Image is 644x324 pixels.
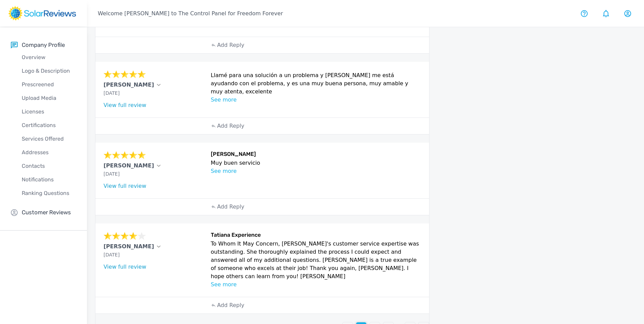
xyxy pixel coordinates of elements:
a: Prescreened [11,78,87,91]
p: Customer Reviews [22,208,71,217]
p: Add Reply [217,41,244,49]
span: [DATE] [104,252,119,257]
p: [PERSON_NAME] [104,242,154,251]
p: Prescreened [11,80,87,89]
a: Overview [11,51,87,64]
p: Welcome [PERSON_NAME] to The Control Panel for Freedom Forever [98,10,283,18]
a: View full review [104,264,146,270]
a: Upload Media [11,91,87,105]
a: Licenses [11,105,87,119]
p: Muy buen servicio [211,159,421,167]
p: See more [211,281,421,289]
p: Llamé para una solución a un problema y [PERSON_NAME] me está ayudando con el problema, y es una ... [211,71,421,96]
h6: Tatiana Experience [211,232,421,240]
a: View full review [104,183,146,189]
p: Upload Media [11,94,87,102]
p: Certifications [11,121,87,129]
p: Add Reply [217,203,244,211]
p: Company Profile [22,41,65,49]
p: Logo & Description [11,67,87,75]
p: Add Reply [217,122,244,130]
a: Certifications [11,119,87,132]
h6: [PERSON_NAME] [211,151,421,159]
p: Services Offered [11,135,87,143]
p: Notifications [11,176,87,184]
p: Addresses [11,148,87,157]
a: Addresses [11,146,87,159]
a: Logo & Description [11,64,87,78]
p: Licenses [11,108,87,116]
p: Ranking Questions [11,189,87,197]
span: [DATE] [104,90,119,96]
a: Ranking Questions [11,186,87,200]
p: See more [211,96,421,104]
span: [DATE] [104,171,119,177]
p: [PERSON_NAME] [104,162,154,170]
a: Contacts [11,159,87,173]
p: Add Reply [217,301,244,309]
p: Overview [11,53,87,61]
a: Services Offered [11,132,87,146]
p: See more [211,167,421,175]
p: [PERSON_NAME] [104,81,154,89]
a: Notifications [11,173,87,186]
p: To Whom It May Concern, [PERSON_NAME]'s customer service expertise was outstanding. She thoroughl... [211,240,421,281]
a: View full review [104,102,146,108]
p: Contacts [11,162,87,170]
